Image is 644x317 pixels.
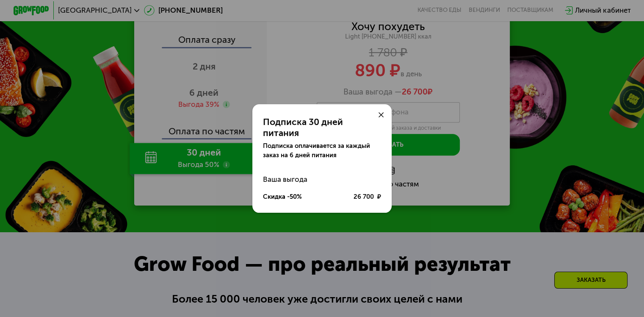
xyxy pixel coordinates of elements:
[377,192,381,201] span: ₽
[263,192,302,201] div: Скидка -50%
[353,192,381,201] div: 26 700
[263,117,381,138] div: Подписка 30 дней питания
[263,170,381,188] div: Ваша выгода
[263,142,381,159] div: Подписка оплачивается за каждый заказ на 6 дней питания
